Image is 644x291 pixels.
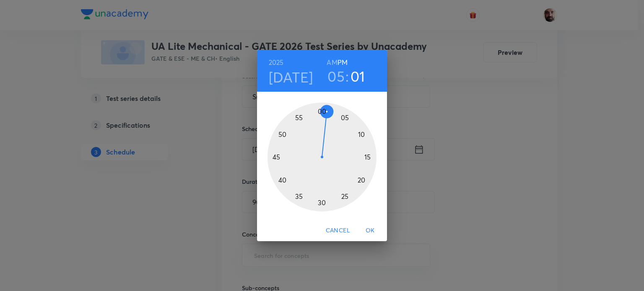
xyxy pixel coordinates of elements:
[338,57,348,68] button: PM
[327,67,345,85] button: 05
[269,57,284,68] button: 2025
[360,225,380,236] span: OK
[351,67,365,85] button: 01
[326,225,350,236] span: Cancel
[357,223,384,238] button: OK
[269,68,313,86] button: [DATE]
[327,57,337,68] button: AM
[345,67,349,85] h3: :
[322,223,353,238] button: Cancel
